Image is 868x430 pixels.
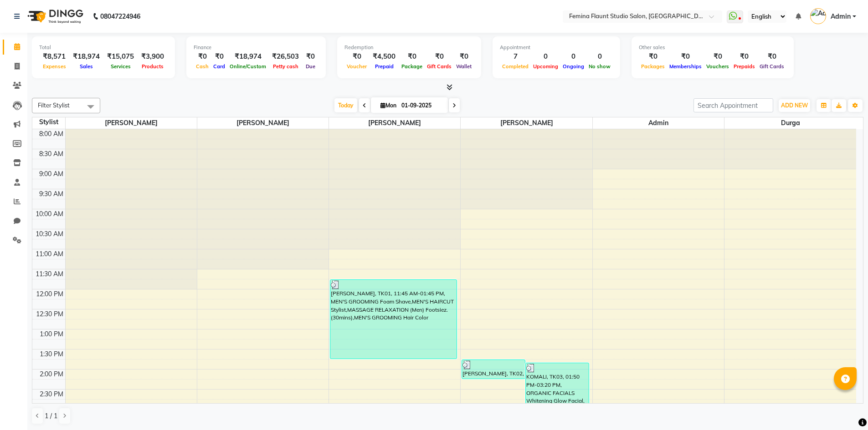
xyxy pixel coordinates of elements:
div: ₹0 [303,51,318,62]
div: 12:00 PM [34,289,65,299]
span: Services [108,63,133,70]
div: 8:00 AM [37,129,65,139]
div: Finance [194,44,318,51]
span: Prepaid [373,63,396,70]
div: 0 [586,51,613,62]
b: 08047224946 [100,4,140,29]
div: 11:30 AM [34,269,65,279]
div: ₹0 [731,51,757,62]
img: logo [23,4,86,29]
span: Package [399,63,425,70]
span: Online/Custom [227,63,268,70]
span: Memberships [667,63,704,70]
div: ₹3,900 [138,51,168,62]
span: [PERSON_NAME] [197,117,329,129]
div: ₹4,500 [369,51,399,62]
button: ADD NEW [779,99,810,112]
div: ₹0 [667,51,704,62]
span: ADD NEW [781,102,808,109]
div: ₹15,075 [103,51,138,62]
div: 12:30 PM [34,309,65,319]
div: ₹0 [704,51,731,62]
span: [PERSON_NAME] [461,117,592,129]
div: Stylist [32,117,65,127]
div: [PERSON_NAME], TK02, 01:45 PM-02:15 PM, HAIR TREATMENT (MEN) Scalp Treatments [462,360,525,379]
span: Admin [593,117,724,129]
div: 1:00 PM [38,329,65,339]
span: Completed [500,63,531,70]
span: Filter Stylist [38,101,70,109]
span: Cash [194,63,211,70]
input: 2025-09-01 [399,99,444,112]
div: 2:00 PM [38,369,65,379]
div: Appointment [500,44,613,51]
div: [PERSON_NAME], TK01, 11:45 AM-01:45 PM, MEN'S GROOMING Foam Shave,MEN'S HAIRCUT Stylist,MASSAGE R... [330,280,457,359]
span: No show [586,63,613,70]
div: 0 [560,51,586,62]
span: Wallet [454,63,474,70]
span: Voucher [344,63,369,70]
span: Mon [378,102,399,109]
span: Card [211,63,227,70]
input: Search Appointment [693,98,773,112]
span: Today [334,98,357,112]
span: Due [303,63,318,70]
div: Redemption [344,44,474,51]
span: Packages [639,63,667,70]
div: ₹0 [639,51,667,62]
span: Gift Cards [757,63,786,70]
span: Vouchers [704,63,731,70]
div: 2:30 PM [38,390,65,399]
div: Other sales [639,44,786,51]
div: 9:00 AM [37,169,65,179]
span: Products [139,63,166,70]
span: Admin [831,12,851,21]
div: 11:00 AM [34,249,65,259]
div: ₹0 [211,51,227,62]
span: Sales [77,63,95,70]
div: ₹26,503 [268,51,303,62]
div: ₹18,974 [69,51,103,62]
div: 10:00 AM [34,209,65,219]
div: ₹0 [757,51,786,62]
span: Gift Cards [425,63,454,70]
span: [PERSON_NAME] [329,117,460,129]
div: ₹0 [399,51,425,62]
span: [PERSON_NAME] [66,117,197,129]
div: ₹0 [425,51,454,62]
span: Expenses [41,63,68,70]
div: KOMALI, TK03, 01:50 PM-03:20 PM, ORGANIC FACIALS Whitening Glow Facial,[PERSON_NAME]/BLEACH (Star... [526,363,589,422]
div: ₹18,974 [227,51,268,62]
span: Durga [724,117,856,129]
div: 8:30 AM [37,149,65,159]
div: 7 [500,51,531,62]
span: Prepaids [731,63,757,70]
div: Total [39,44,168,51]
span: Petty cash [271,63,301,70]
span: Ongoing [560,63,586,70]
span: 1 / 1 [45,411,57,421]
div: 10:30 AM [34,229,65,239]
div: ₹8,571 [39,51,69,62]
img: Admin [810,8,826,24]
div: 0 [531,51,560,62]
div: 1:30 PM [38,349,65,359]
div: ₹0 [194,51,211,62]
div: ₹0 [344,51,369,62]
div: ₹0 [454,51,474,62]
div: 9:30 AM [37,189,65,199]
span: Upcoming [531,63,560,70]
